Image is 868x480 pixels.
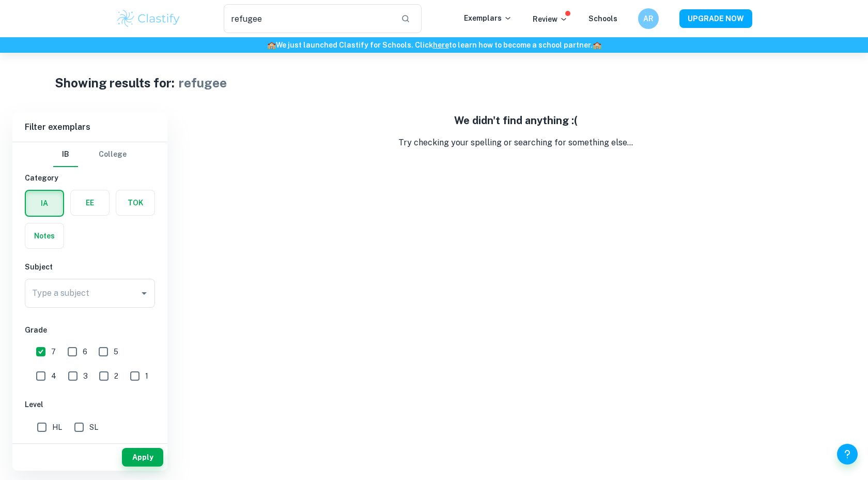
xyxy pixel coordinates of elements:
h5: We didn't find anything :( [176,113,856,128]
span: 🏫 [267,41,276,49]
a: here [433,41,449,49]
h6: Level [25,399,155,410]
button: UPGRADE NOW [679,9,752,28]
h1: Showing results for: [55,73,175,92]
div: Filter type choice [53,142,127,167]
span: 5 [114,346,118,357]
span: 2 [114,370,118,382]
h6: Category [25,172,155,184]
span: 4 [51,370,56,382]
button: Notes [25,223,64,248]
button: IA [26,191,63,216]
h6: Filter exemplars [12,113,167,142]
p: Exemplars [464,12,512,24]
img: Clastify logo [116,8,181,29]
h6: Subject [25,261,155,273]
a: Schools [588,14,617,23]
h6: We just launched Clastify for Schools. Click to learn how to become a school partner. [2,39,866,51]
h6: Grade [25,324,155,336]
span: 🏫 [593,41,601,49]
button: EE [71,190,109,215]
span: 1 [145,370,148,382]
p: Review [533,13,568,25]
span: 6 [83,346,87,357]
span: SL [89,422,98,433]
span: 7 [51,346,56,357]
p: Try checking your spelling or searching for something else... [176,137,856,149]
button: IB [53,142,78,167]
button: Open [137,286,151,301]
button: TOK [116,190,154,215]
span: 3 [83,370,88,382]
h6: AR [643,13,655,24]
h1: refugee [179,73,227,92]
button: Help and Feedback [837,444,858,464]
button: AR [638,8,659,29]
input: Search for any exemplars... [224,4,393,33]
span: HL [52,422,62,433]
button: Apply [122,448,163,467]
button: College [99,142,127,167]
